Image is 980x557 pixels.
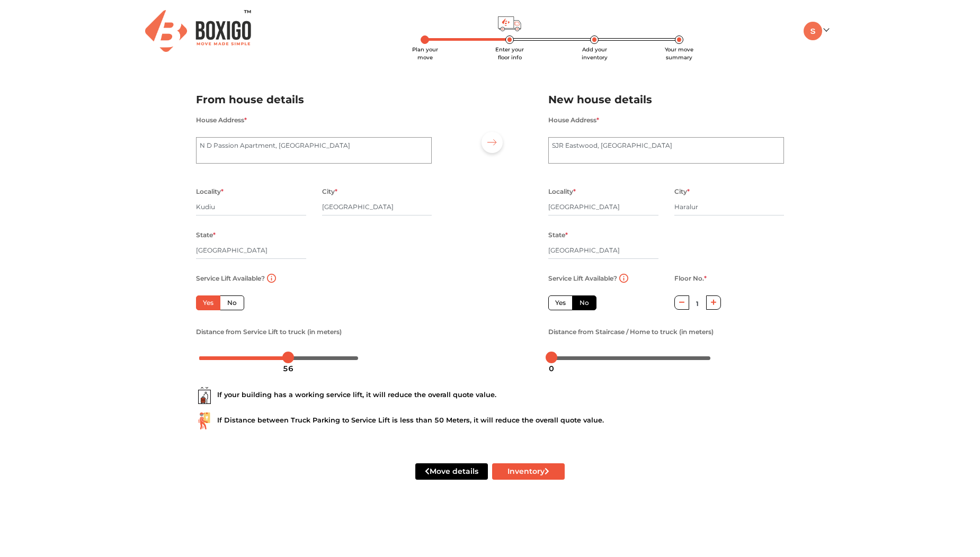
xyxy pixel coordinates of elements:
[415,463,488,480] button: Move details
[196,91,432,109] h2: From house details
[548,295,573,310] label: Yes
[196,412,213,429] img: ...
[196,387,213,404] img: ...
[322,185,337,199] label: City
[279,360,298,378] div: 56
[548,185,576,199] label: Locality
[196,185,224,199] label: Locality
[495,46,524,61] span: Enter your floor info
[196,272,265,285] label: Service Lift Available?
[674,185,690,199] label: City
[196,113,247,127] label: House Address
[492,463,565,480] button: Inventory
[196,412,784,429] div: If Distance between Truck Parking to Service Lift is less than 50 Meters, it will reduce the over...
[412,46,438,61] span: Plan your move
[196,228,216,242] label: State
[545,360,558,378] div: 0
[220,295,244,310] label: No
[548,91,784,109] h2: New house details
[145,10,251,52] img: Boxigo
[548,228,568,242] label: State
[582,46,608,61] span: Add your inventory
[548,113,599,127] label: House Address
[196,295,220,310] label: Yes
[572,295,596,310] label: No
[665,46,693,61] span: Your move summary
[548,137,784,164] textarea: SJR Eastwood, [GEOGRAPHIC_DATA]
[196,137,432,164] textarea: N D Passion Apartment, [GEOGRAPHIC_DATA]
[548,272,617,285] label: Service Lift Available?
[548,325,714,339] label: Distance from Staircase / Home to truck (in meters)
[196,325,342,339] label: Distance from Service Lift to truck (in meters)
[196,387,784,404] div: If your building has a working service lift, it will reduce the overall quote value.
[674,272,707,285] label: Floor No.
